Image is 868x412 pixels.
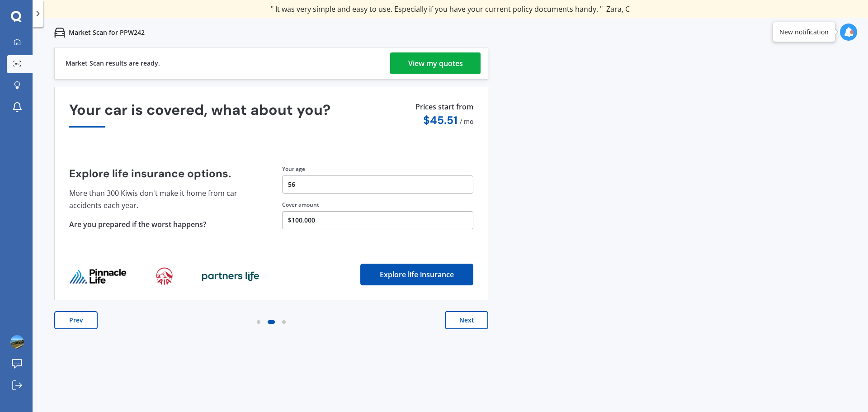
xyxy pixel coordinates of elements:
div: Your age [282,165,473,173]
p: More than 300 Kiwis don't make it home from car accidents each year. [69,187,260,211]
img: ACg8ocJvdSR8Pgcx4ldjt7PJctHOe3WPmwtofGcnGhWUT_BazYveEb77iA=s96-c [10,335,24,349]
h4: Explore life insurance options. [69,167,260,180]
div: Cover amount [282,201,473,209]
img: life_provider_logo_2 [202,271,259,282]
button: Explore life insurance [360,264,473,285]
span: $ 45.51 [423,113,458,127]
img: life_provider_logo_0 [69,268,127,284]
img: life_provider_logo_1 [156,267,173,285]
p: Market Scan for PPW242 [69,28,145,37]
div: Market Scan results are ready. [66,47,160,79]
div: View my quotes [408,52,463,74]
div: Your car is covered, what about you? [69,102,473,128]
span: Are you prepared if the worst happens? [69,219,206,229]
span: / mo [460,117,473,126]
img: car.f15378c7a67c060ca3f3.svg [54,27,65,38]
p: Prices start from [415,102,473,114]
button: Next [445,311,488,329]
div: New notification [779,28,829,37]
button: Prev [54,311,98,329]
button: $100,000 [282,211,473,229]
a: View my quotes [390,52,481,74]
button: 56 [282,175,473,194]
